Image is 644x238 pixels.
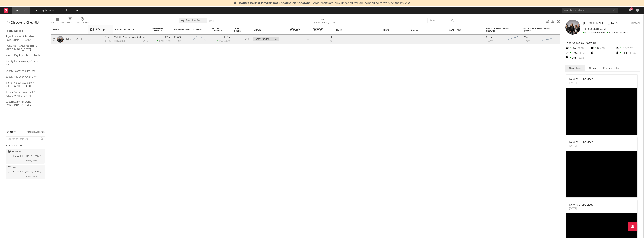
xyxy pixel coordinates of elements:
a: Spotify Track Velocity Chart / MX [6,59,41,67]
div: [DATE] [569,81,593,85]
span: +15.2 % [625,47,633,49]
div: 2.17k [615,51,640,56]
div: 26k [565,46,590,51]
span: Weekly UK Streams [313,28,327,32]
span: Dismiss [408,2,410,5]
div: My Discovery Checklist [6,21,45,25]
a: Pipeline [GEOGRAPHIC_DATA] '24(72)[PERSON_NAME] [6,149,45,164]
div: 13.4M [486,36,493,39]
div: 993 [565,56,590,60]
button: Change History [599,65,625,71]
span: : Some charts are now updating. We are continuing to work on the issue [238,2,407,5]
div: 13 [630,7,633,10]
button: Tracked Artists(1) [27,131,45,133]
div: 4.77k [486,40,494,43]
span: 26k [219,40,223,42]
a: TikTok Videos Assistant / [GEOGRAPHIC_DATA] [6,81,41,88]
div: Filters [67,21,73,25]
div: Edit Columns [51,21,64,25]
div: Jump Score [234,28,244,32]
div: Spotify Monthly Listeners [174,29,202,31]
div: Vivir Sin Aire - Versión Regional [114,36,148,38]
a: Editorial A&R Assistant ([GEOGRAPHIC_DATA]) [6,100,41,107]
div: Notes [336,29,374,31]
span: -33.3 % [224,40,230,42]
div: Folders [253,29,281,31]
div: -27.3 % [102,40,111,42]
a: Vivir Sin Aire - Versión Regional [114,36,145,38]
div: +3 % [326,40,332,42]
svg: Chart title [503,35,520,44]
div: Shared with Me [6,144,45,148]
span: Spotify Charts & Playlists not updating on Sodatone [238,2,311,5]
a: Algorithmic A&R Assistant ([GEOGRAPHIC_DATA]) [6,34,41,42]
div: [DATE] [569,144,593,148]
div: Status [411,29,435,31]
div: Pipeline [GEOGRAPHIC_DATA] '24 ( 72 ) [8,150,42,159]
button: Save [209,20,214,22]
div: 2.46k [565,51,590,56]
div: 607 [523,40,530,43]
div: Most Recent Track [114,29,142,31]
a: [PERSON_NAME] Assistant / [GEOGRAPHIC_DATA] [6,44,41,51]
div: 91 [615,46,640,51]
div: 21.6M [174,36,181,39]
span: 2.46k [159,40,165,42]
button: Untrack [631,22,640,25]
a: [DEMOGRAPHIC_DATA] [583,22,619,25]
span: -24 % [578,52,585,54]
div: ( ) [157,40,171,42]
a: Leads [71,7,83,14]
div: Recommended [6,29,45,33]
a: Roster [GEOGRAPHIC_DATA] '24(31)[PERSON_NAME] [6,165,45,179]
div: 2.5M [165,36,171,39]
span: [PERSON_NAME] [23,159,38,163]
div: 13.4M [224,36,230,39]
div: Priority [383,29,398,31]
span: Weekly US Streams [290,28,303,32]
a: Discovery Assistant [30,7,58,14]
div: Folders [6,130,16,134]
div: Instagram Followers [152,28,165,32]
span: -24 % [165,40,170,42]
div: Roster [GEOGRAPHIC_DATA] '24 ( 31 ) [8,165,42,174]
svg: Chart title [191,35,208,44]
input: Search for artists [562,8,618,13]
div: [DATE] [142,40,148,42]
div: New YouTube video [569,140,593,144]
input: Search... [427,18,455,23]
input: Search for folders... [6,136,45,142]
div: Filters [67,16,73,27]
div: Spotify Followers [212,28,225,32]
span: +15.1 % [576,57,584,59]
span: Tracking Since: [DATE] [583,28,606,30]
span: 0 % [601,47,605,49]
a: Spotify Search Virality / MX [6,69,41,73]
span: Fans Added by Platform [565,42,596,44]
svg: Chart title [540,35,557,44]
div: [DATE] [569,207,593,211]
div: popularity: 54 [114,40,127,42]
button: News Feed [565,65,585,71]
div: Artist [53,29,81,31]
button: Notes [585,65,599,71]
a: Mexico Key Algorithmic Charts [6,53,41,57]
div: Spotify Followers Daily Growth [486,28,514,32]
div: Roster Mexico '24 (31) [253,37,279,41]
span: 57.4k fans last week [583,32,628,34]
a: Dashboard [12,7,30,14]
div: 0 [590,51,615,56]
button: 13 [629,9,631,12]
div: 13k [329,36,332,39]
span: -33.3 % [576,47,584,49]
div: 7-Day Fans Added (7-Day Fans Added) [309,21,337,25]
span: -48.9 % [628,52,636,54]
div: 10k [590,46,615,51]
a: [DEMOGRAPHIC_DATA] [66,38,93,41]
span: Most Notified [186,19,201,22]
div: 41.7k [105,36,111,39]
a: TikTok Sounds Assistant / [GEOGRAPHIC_DATA] [6,90,41,98]
div: Instagram Followers Daily Growth [523,28,552,32]
div: ( ) [217,40,230,42]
